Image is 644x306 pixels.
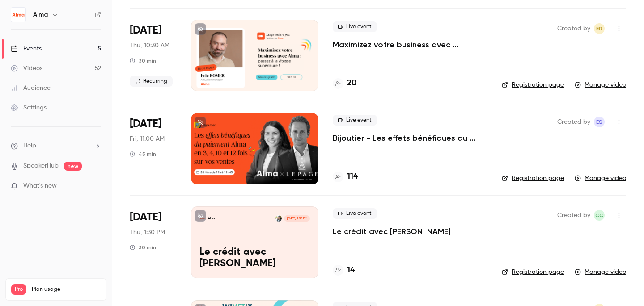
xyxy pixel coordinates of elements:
[33,10,48,19] h6: Alma
[11,8,25,22] img: Alma
[11,64,42,73] div: Videos
[130,76,173,87] span: Recurring
[333,115,377,126] span: Live event
[557,210,590,221] span: Created by
[284,215,309,222] span: [DATE] 1:30 PM
[130,57,156,64] div: 30 min
[130,117,161,131] span: [DATE]
[575,268,626,277] a: Manage video
[130,206,177,278] div: Feb 27 Thu, 1:30 PM (Europe/Paris)
[333,21,377,32] span: Live event
[596,117,602,127] span: ES
[575,174,626,183] a: Manage video
[191,206,318,278] a: Le crédit avec AlmaAlmaCamille Crobeddu[DATE] 1:30 PMLe crédit avec [PERSON_NAME]
[502,174,564,183] a: Registration page
[594,23,605,34] span: Eric ROMER
[90,182,101,190] iframe: Noticeable Trigger
[275,215,282,222] img: Camille Crobeddu
[333,264,355,277] a: 14
[130,151,156,158] div: 45 min
[130,244,156,251] div: 30 min
[130,23,161,38] span: [DATE]
[208,216,215,221] p: Alma
[347,77,356,89] h4: 20
[333,77,356,89] a: 20
[333,208,377,219] span: Live event
[595,210,603,221] span: CC
[333,171,358,183] a: 114
[347,171,358,183] h4: 114
[11,284,26,295] span: Pro
[23,161,59,171] a: SpeakerHub
[596,23,602,34] span: ER
[130,210,161,224] span: [DATE]
[333,39,487,50] a: Maximizez votre business avec [PERSON_NAME] : passez à la vitesse supérieure !
[130,41,169,50] span: Thu, 10:30 AM
[32,286,101,293] span: Plan usage
[130,134,165,143] span: Fri, 11:00 AM
[130,113,177,184] div: Mar 28 Fri, 11:00 AM (Europe/Paris)
[502,80,564,89] a: Registration page
[23,181,57,191] span: What's new
[333,226,451,237] a: Le crédit avec [PERSON_NAME]
[11,141,101,151] li: help-dropdown-opener
[199,247,310,270] p: Le crédit avec [PERSON_NAME]
[333,133,487,143] a: Bijoutier - Les effets bénéfiques du paiement Alma sur vos ventes
[23,141,36,151] span: Help
[594,210,605,221] span: Camille CROBEDDU
[11,84,51,92] div: Audience
[11,103,47,112] div: Settings
[64,162,82,171] span: new
[502,268,564,277] a: Registration page
[130,228,165,237] span: Thu, 1:30 PM
[130,20,177,91] div: Apr 3 Thu, 10:30 AM (Europe/Paris)
[557,23,590,34] span: Created by
[347,264,355,277] h4: 14
[575,80,626,89] a: Manage video
[11,44,42,53] div: Events
[594,117,605,127] span: Evan SAIDI
[557,117,590,127] span: Created by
